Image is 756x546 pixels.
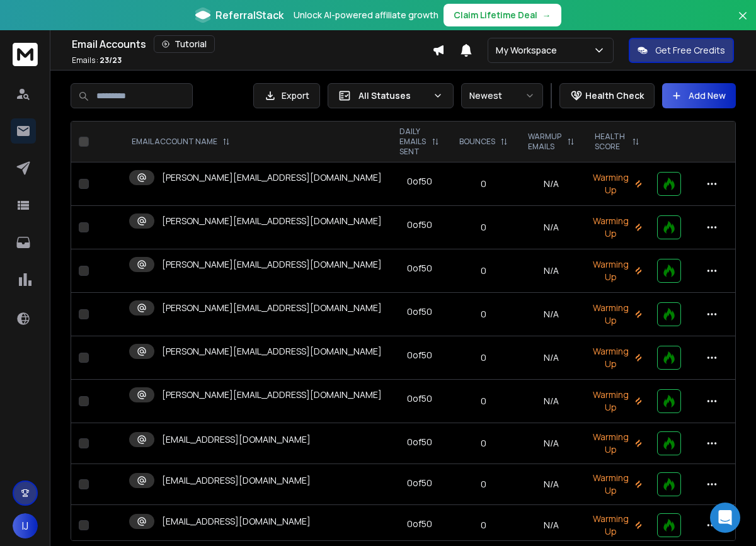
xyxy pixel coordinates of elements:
[253,83,320,108] button: Export
[13,513,38,538] button: IJ
[585,89,644,102] p: Health Check
[592,513,642,538] p: Warming Up
[518,162,585,206] td: N/A
[294,9,438,21] p: Unlock AI-powered affiliate growth
[162,345,382,358] p: [PERSON_NAME][EMAIL_ADDRESS][DOMAIN_NAME]
[710,503,740,533] div: Open Intercom Messenger
[100,55,122,65] span: 23 / 23
[592,431,642,456] p: Warming Up
[518,249,585,293] td: N/A
[559,83,655,108] button: Health Check
[461,83,543,108] button: Newest
[407,518,432,530] div: 0 of 50
[592,258,642,283] p: Warming Up
[595,132,627,152] p: HEALTH SCORE
[399,127,427,157] p: DAILY EMAILS SENT
[496,44,562,57] p: My Workspace
[457,519,510,532] p: 0
[407,349,432,361] div: 0 of 50
[72,55,122,65] p: Emails :
[457,478,510,491] p: 0
[459,137,495,147] p: BOUNCES
[592,472,642,497] p: Warming Up
[518,380,585,423] td: N/A
[629,38,734,63] button: Get Free Credits
[457,178,510,190] p: 0
[457,308,510,321] p: 0
[407,392,432,405] div: 0 of 50
[162,215,382,227] p: [PERSON_NAME][EMAIL_ADDRESS][DOMAIN_NAME]
[358,89,428,102] p: All Statuses
[592,302,642,327] p: Warming Up
[655,44,725,57] p: Get Free Credits
[735,8,751,38] button: Close banner
[662,83,736,108] button: Add New
[162,433,311,446] p: [EMAIL_ADDRESS][DOMAIN_NAME]
[457,221,510,234] p: 0
[407,436,432,448] div: 0 of 50
[162,302,382,314] p: [PERSON_NAME][EMAIL_ADDRESS][DOMAIN_NAME]
[407,477,432,489] div: 0 of 50
[154,35,215,53] button: Tutorial
[162,515,311,528] p: [EMAIL_ADDRESS][DOMAIN_NAME]
[407,219,432,231] div: 0 of 50
[162,258,382,271] p: [PERSON_NAME][EMAIL_ADDRESS][DOMAIN_NAME]
[518,423,585,464] td: N/A
[407,262,432,275] div: 0 of 50
[518,336,585,380] td: N/A
[592,171,642,196] p: Warming Up
[407,305,432,318] div: 0 of 50
[542,9,551,21] span: →
[528,132,562,152] p: WARMUP EMAILS
[72,35,432,53] div: Email Accounts
[592,215,642,240] p: Warming Up
[162,474,311,487] p: [EMAIL_ADDRESS][DOMAIN_NAME]
[132,137,230,147] div: EMAIL ACCOUNT NAME
[518,206,585,249] td: N/A
[162,171,382,184] p: [PERSON_NAME][EMAIL_ADDRESS][DOMAIN_NAME]
[592,389,642,414] p: Warming Up
[457,264,510,277] p: 0
[457,395,510,407] p: 0
[215,8,283,23] span: ReferralStack
[457,437,510,450] p: 0
[162,389,382,401] p: [PERSON_NAME][EMAIL_ADDRESS][DOMAIN_NAME]
[518,293,585,336] td: N/A
[518,464,585,505] td: N/A
[444,4,561,26] button: Claim Lifetime Deal→
[592,345,642,370] p: Warming Up
[407,175,432,188] div: 0 of 50
[457,351,510,364] p: 0
[518,505,585,546] td: N/A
